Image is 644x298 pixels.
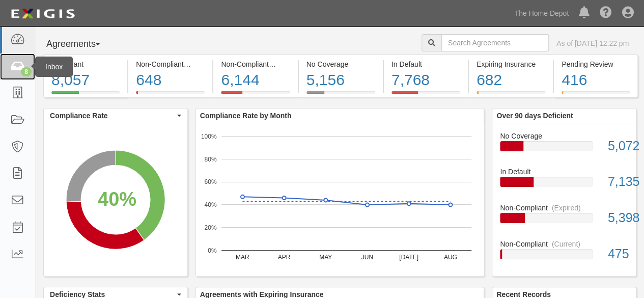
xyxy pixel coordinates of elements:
[492,131,636,141] div: No Coverage
[221,59,290,69] div: Non-Compliant (Expired)
[43,34,120,55] button: Agreements
[273,59,302,69] div: (Expired)
[391,59,460,69] div: In Default
[35,57,73,77] div: Inbox
[384,91,468,99] a: In Default7,768
[509,3,574,23] a: The Home Depot
[204,155,216,162] text: 80%
[500,167,628,203] a: In Default7,135
[600,209,636,227] div: 5,398
[552,239,580,249] div: (Current)
[477,59,545,69] div: Expiring Insurance
[98,185,136,213] div: 40%
[492,203,636,213] div: Non-Compliant
[600,7,612,19] i: Help Center - Complianz
[361,254,373,261] text: JUN
[21,67,32,76] div: 8
[562,69,630,91] div: 416
[500,239,628,267] a: Non-Compliant(Current)475
[204,178,216,185] text: 60%
[213,91,297,99] a: Non-Compliant(Expired)6,144
[221,69,290,91] div: 6,144
[43,91,127,99] a: Compliant8,057
[496,112,573,120] b: Over 90 days Deficient
[554,91,638,99] a: Pending Review416
[600,245,636,263] div: 475
[208,247,217,254] text: 0%
[204,201,216,208] text: 40%
[196,123,484,276] svg: A chart.
[500,131,628,167] a: No Coverage5,072
[600,137,636,155] div: 5,072
[50,111,175,121] span: Compliance Rate
[492,167,636,177] div: In Default
[277,254,290,261] text: APR
[443,254,457,261] text: AUG
[319,254,332,261] text: MAY
[136,59,205,69] div: Non-Compliant (Current)
[441,34,549,51] input: Search Agreements
[306,69,375,91] div: 5,156
[201,132,217,140] text: 100%
[306,59,375,69] div: No Coverage
[562,59,630,69] div: Pending Review
[500,203,628,239] a: Non-Compliant(Expired)5,398
[236,254,249,261] text: MAR
[399,254,418,261] text: [DATE]
[51,69,120,91] div: 8,057
[136,69,205,91] div: 648
[556,38,629,48] div: As of [DATE] 12:22 pm
[128,91,212,99] a: Non-Compliant(Current)648
[44,109,187,123] button: Compliance Rate
[51,59,120,69] div: Compliant
[188,59,216,69] div: (Current)
[477,69,545,91] div: 682
[299,91,383,99] a: No Coverage5,156
[492,239,636,249] div: Non-Compliant
[469,91,553,99] a: Expiring Insurance682
[8,5,78,23] img: logo-5460c22ac91f19d4615b14bd174203de0afe785f0fc80cf4dbbc73dc1793850b.png
[552,203,581,213] div: (Expired)
[391,69,460,91] div: 7,768
[600,173,636,191] div: 7,135
[204,224,216,231] text: 20%
[200,112,292,120] b: Compliance Rate by Month
[44,123,187,276] svg: A chart.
